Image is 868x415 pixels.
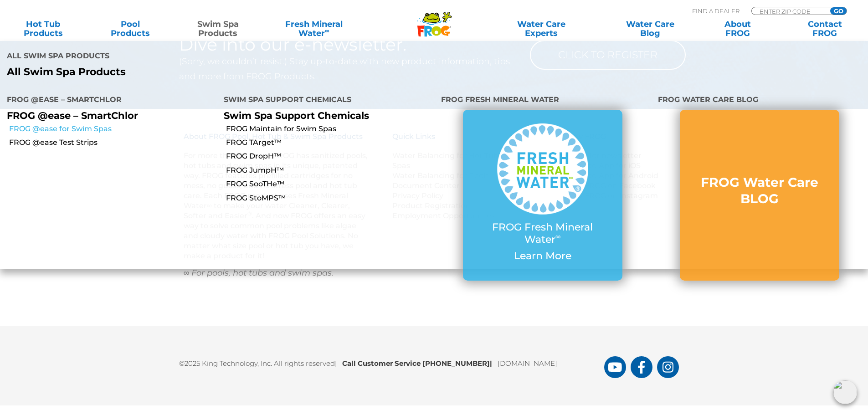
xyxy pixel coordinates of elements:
h4: FROG Fresh Mineral Water [441,92,644,110]
a: FROG @ease for Swim Spas [9,124,217,134]
a: FROG TArget™ [226,138,434,148]
span: | [490,359,492,368]
a: Fresh MineralWater∞ [271,20,356,38]
input: GO [830,7,847,15]
h4: All Swim Spa Products [7,48,427,66]
a: FROG StoMPS™ [226,193,434,203]
a: Hot TubProducts [9,20,77,38]
a: Water CareExperts [486,20,596,38]
sup: ∞ [555,232,561,241]
a: FROG Fresh Mineral Water∞ Learn More [481,123,604,266]
p: FROG Fresh Mineral Water [481,221,604,246]
a: FROG Water Care BLOG [698,174,821,216]
b: Call Customer Service [PHONE_NUMBER] [342,359,498,368]
a: [DOMAIN_NAME] [498,359,557,368]
a: ContactFROG [791,20,859,38]
a: Water CareBlog [616,20,684,38]
h4: Swim Spa Support Chemicals [224,92,427,110]
a: Swim Spa Support Chemicals [224,110,369,121]
a: FROG Maintain for Swim Spas [226,124,434,134]
a: FROG JumpH™ [226,165,434,175]
a: FROG Products Instagram Page [657,356,679,378]
h4: FROG Water Care BLOG [658,92,861,110]
p: FROG @ease – SmartChlor [7,110,210,121]
sup: ∞ [325,27,329,34]
p: ©2025 King Technology, Inc. All rights reserved [179,353,604,369]
p: Find A Dealer [692,7,740,15]
input: Zip Code Form [759,7,820,15]
a: FROG SooTHe™ [226,179,434,189]
img: openIcon [833,380,857,404]
a: All Swim Spa Products [7,66,427,78]
a: Swim SpaProducts [184,20,252,38]
h4: FROG @ease – SmartChlor [7,92,210,110]
a: FROG Products You Tube Page [604,356,626,378]
a: FROG @ease Test Strips [9,138,217,148]
a: FROG Products Facebook Page [631,356,652,378]
em: ∞ For pools, hot tubs and swim spas. [184,268,334,278]
a: AboutFROG [704,20,771,38]
span: | [335,359,337,368]
a: FROG DropH™ [226,151,434,161]
p: Learn More [481,250,604,262]
a: PoolProducts [97,20,164,38]
h3: FROG Water Care BLOG [698,174,821,207]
